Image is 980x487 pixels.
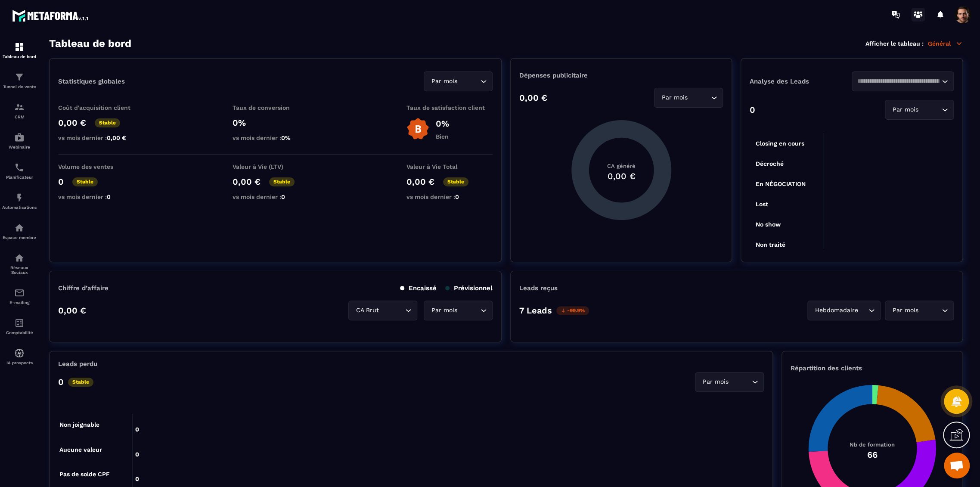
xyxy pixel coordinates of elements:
[424,301,493,320] div: Search for option
[14,192,25,203] img: automations
[730,377,750,387] input: Search for option
[58,193,144,200] p: vs mois dernier :
[755,160,783,167] tspan: Décroché
[445,284,493,292] p: Prévisionnel
[72,177,98,186] p: Stable
[2,246,37,281] a: social-networksocial-networkRéseaux Sociaux
[755,241,785,248] tspan: Non traité
[12,8,90,23] img: logo
[58,118,86,128] p: 0,00 €
[750,78,852,85] p: Analyse des Leads
[2,186,37,216] a: automationsautomationsAutomatisations
[14,253,25,263] img: social-network
[406,193,493,200] p: vs mois dernier :
[695,372,764,392] div: Search for option
[519,93,547,103] p: 0,00 €
[519,71,723,79] p: Dépenses publicitaire
[852,71,954,91] div: Search for option
[406,163,493,170] p: Valeur à Vie Total
[689,93,709,102] input: Search for option
[654,88,723,108] div: Search for option
[2,281,37,311] a: emailemailE-mailing
[436,118,449,129] p: 0%
[813,306,860,315] span: Hebdomadaire
[95,118,120,127] p: Stable
[2,330,37,335] p: Comptabilité
[2,115,37,119] p: CRM
[58,104,144,111] p: Coût d'acquisition client
[660,93,689,102] span: Par mois
[2,235,37,240] p: Espace membre
[233,177,261,187] p: 0,00 €
[269,177,295,186] p: Stable
[2,300,37,305] p: E-mailing
[2,205,37,210] p: Automatisations
[233,118,319,128] p: 0%
[381,306,403,315] input: Search for option
[14,288,25,298] img: email
[14,132,25,143] img: automations
[928,40,963,47] p: Général
[755,180,805,187] tspan: En NÉGOCIATION
[755,221,781,228] tspan: No show
[14,348,25,358] img: automations
[59,446,102,453] tspan: Aucune valeur
[2,35,37,65] a: formationformationTableau de bord
[14,223,25,233] img: automations
[459,306,478,315] input: Search for option
[519,284,558,292] p: Leads reçus
[2,175,37,180] p: Planificateur
[755,140,804,147] tspan: Closing en cours
[58,78,125,85] p: Statistiques globales
[701,377,730,387] span: Par mois
[807,301,881,320] div: Search for option
[556,306,589,315] p: -99.9%
[348,301,417,320] div: Search for option
[920,105,940,115] input: Search for option
[755,201,768,208] tspan: Lost
[233,104,319,111] p: Taux de conversion
[281,134,291,141] span: 0%
[58,377,64,387] p: 0
[890,306,920,315] span: Par mois
[2,311,37,341] a: accountantaccountantComptabilité
[2,265,37,275] p: Réseaux Sociaux
[750,105,755,115] p: 0
[14,162,25,173] img: scheduler
[233,134,319,141] p: vs mois dernier :
[857,77,940,86] input: Search for option
[14,72,25,82] img: formation
[885,301,954,320] div: Search for option
[58,305,86,316] p: 0,00 €
[885,100,954,120] div: Search for option
[429,77,459,86] span: Par mois
[14,42,25,52] img: formation
[2,126,37,156] a: automationsautomationsWebinaire
[860,306,866,315] input: Search for option
[406,118,429,140] img: b-badge-o.b3b20ee6.svg
[890,105,920,115] span: Par mois
[400,284,437,292] p: Encaissé
[58,177,64,187] p: 0
[354,306,381,315] span: CA Brut
[424,71,493,91] div: Search for option
[443,177,468,186] p: Stable
[2,360,37,365] p: IA prospects
[2,216,37,246] a: automationsautomationsEspace membre
[58,284,109,292] p: Chiffre d’affaire
[14,318,25,328] img: accountant
[2,145,37,149] p: Webinaire
[59,421,99,428] tspan: Non joignable
[2,96,37,126] a: formationformationCRM
[436,133,449,140] p: Bien
[2,156,37,186] a: schedulerschedulerPlanificateur
[944,453,970,478] a: Mở cuộc trò chuyện
[406,104,493,111] p: Taux de satisfaction client
[519,305,552,316] p: 7 Leads
[281,193,285,200] span: 0
[58,134,144,141] p: vs mois dernier :
[920,306,940,315] input: Search for option
[14,102,25,112] img: formation
[107,193,111,200] span: 0
[59,471,110,478] tspan: Pas de solde CPF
